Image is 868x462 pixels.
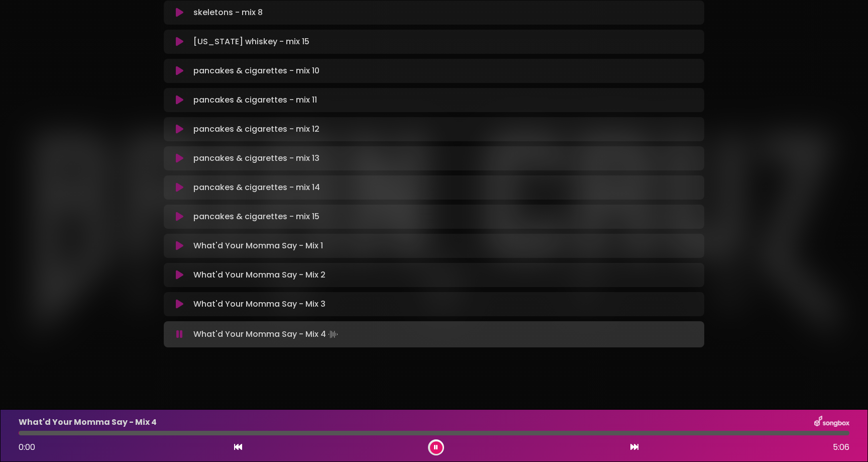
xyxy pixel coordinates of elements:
p: What'd Your Momma Say - Mix 3 [193,298,325,310]
p: [US_STATE] whiskey - mix 15 [193,36,309,48]
p: What'd Your Momma Say - Mix 2 [193,269,325,281]
p: pancakes & cigarettes - mix 15 [193,211,319,223]
img: waveform4.gif [326,327,340,341]
p: pancakes & cigarettes - mix 13 [193,152,319,164]
p: pancakes & cigarettes - mix 12 [193,123,319,135]
p: pancakes & cigarettes - mix 11 [193,94,317,106]
p: pancakes & cigarettes - mix 14 [193,181,320,194]
p: What'd Your Momma Say - Mix 4 [193,327,340,341]
p: skeletons - mix 8 [193,7,263,19]
p: What'd Your Momma Say - Mix 1 [193,240,323,252]
p: pancakes & cigarettes - mix 10 [193,65,319,77]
